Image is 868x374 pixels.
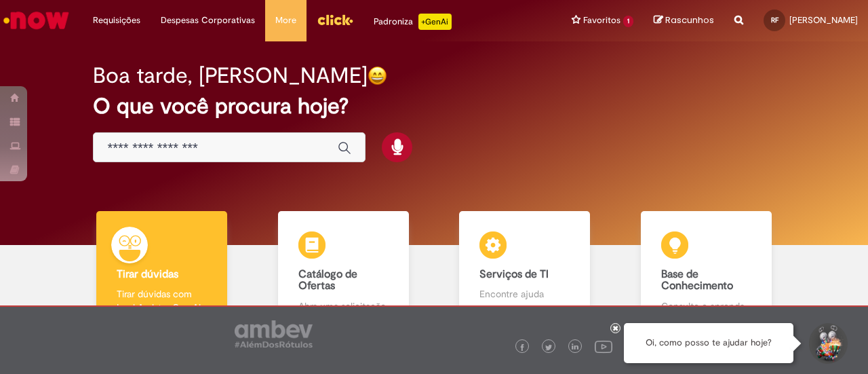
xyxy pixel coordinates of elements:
[93,94,774,118] h2: O que você procura hoje?
[479,287,570,301] p: Encontre ajuda
[298,267,357,293] b: Catálogo de Ofertas
[661,299,751,313] p: Consulte e aprenda
[93,14,140,27] span: Requisições
[374,14,452,30] div: Padroniza
[117,287,207,314] p: Tirar dúvidas com Lupi Assist e Gen Ai
[623,16,633,27] span: 1
[572,343,578,352] img: logo_footer_linkedin.png
[253,211,435,329] a: Catálogo de Ofertas Abra uma solicitação
[317,10,353,30] img: click_logo_yellow_360x200.png
[789,14,858,26] span: [PERSON_NAME]
[771,16,778,24] span: RF
[624,323,793,363] div: Oi, como posso te ajudar hoje?
[1,7,71,34] img: ServiceNow
[117,267,178,281] b: Tirar dúvidas
[665,14,714,26] span: Rascunhos
[807,323,848,364] button: Iniciar Conversa de Suporte
[298,299,389,313] p: Abra uma solicitação
[545,344,552,351] img: logo_footer_twitter.png
[161,14,255,27] span: Despesas Corporativas
[616,211,797,329] a: Base de Conhecimento Consulte e aprenda
[71,211,253,329] a: Tirar dúvidas Tirar dúvidas com Lupi Assist e Gen Ai
[368,66,387,86] img: happy-face.png
[583,14,620,27] span: Favoritos
[661,267,733,293] b: Base de Conhecimento
[275,14,296,27] span: More
[235,320,313,348] img: logo_footer_ambev_rotulo_gray.png
[654,14,714,27] a: Rascunhos
[418,14,452,30] p: +GenAi
[479,267,549,281] b: Serviços de TI
[595,337,612,355] img: logo_footer_youtube.png
[434,211,616,329] a: Serviços de TI Encontre ajuda
[93,64,368,88] h2: Boa tarde, [PERSON_NAME]
[519,344,526,351] img: logo_footer_facebook.png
